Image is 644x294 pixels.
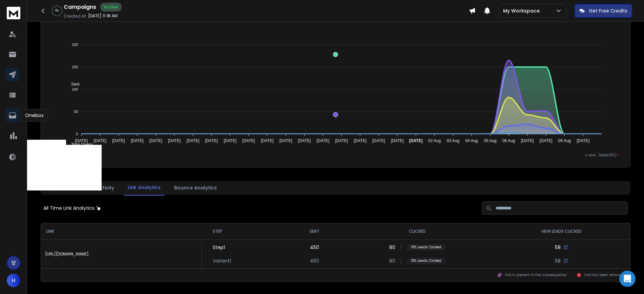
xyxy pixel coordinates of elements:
tspan: [DATE] [242,138,255,143]
tspan: [DATE] [75,138,88,143]
tspan: [DATE] [335,138,348,143]
img: logo [7,7,20,19]
div: Onebox [21,109,48,122]
tspan: [DATE] [112,138,125,143]
tspan: [DATE] [298,138,311,143]
tspan: [DATE] [391,138,404,143]
p: 13 % Leads Clicked [407,257,446,264]
tspan: 09 Aug [558,138,571,143]
tspan: 06 Aug [502,138,515,143]
p: 0 % [55,9,59,13]
div: 58 [555,244,568,251]
button: Link Analytics [124,180,165,196]
p: 13 % Leads Clicked [407,244,446,251]
p: Created At: [64,14,87,19]
th: STEP [202,223,287,240]
p: Variant 1 [213,257,231,264]
button: Activity [92,180,118,195]
tspan: [DATE] [354,138,367,143]
tspan: [DATE] [131,138,144,143]
button: Get Free Credits [575,4,632,18]
tspan: [DATE] [372,138,385,143]
tspan: 150 [72,65,78,69]
p: Get Free Credits [589,7,627,14]
button: Bounce Analytics [170,180,221,195]
tspan: [DATE] [94,138,106,143]
tspan: [DATE] [521,138,534,143]
p: All Time Link Analytics [43,205,95,211]
span: : link is present in the subsequence. [497,272,568,278]
div: 80 [389,244,446,251]
p: 450 [310,257,319,264]
div: Open Intercom Messenger [619,271,636,287]
tspan: [DATE] [577,138,589,143]
tspan: [DATE] [186,138,199,143]
span: Total Opens [66,142,93,147]
p: [DATE] 11:18 AM [88,13,118,19]
tspan: [DATE] [205,138,218,143]
th: SENT [287,223,342,240]
tspan: 02 Aug [428,138,441,143]
tspan: [DATE] [279,138,292,143]
tspan: 100 [72,87,78,91]
tspan: 200 [72,43,78,47]
tspan: 03 Aug [447,138,459,143]
div: 450 [287,244,342,264]
tspan: [DATE] [540,138,553,143]
tspan: 04 Aug [465,138,478,143]
tspan: [DATE] [149,138,162,143]
h1: Campaigns [64,3,96,11]
p: 80 [389,257,395,264]
span: : link has been removed. [577,272,627,278]
tspan: [DATE] [261,138,274,143]
th: LINK [41,223,202,240]
tspan: [DATE] [316,138,329,143]
th: VIEW LEADS CLICKED [493,223,630,240]
tspan: 05 Aug [484,138,496,143]
div: Active [100,3,122,12]
button: H [7,274,20,287]
p: My Workspace [503,7,542,14]
p: 58 [555,257,561,264]
p: x-axis : Date(UTC) [52,153,619,158]
tspan: [DATE] [168,138,181,143]
span: Sent [66,82,80,87]
p: Step 1 [213,244,225,251]
th: CLICKED [342,223,493,240]
p: [URL][DOMAIN_NAME] [45,251,198,257]
tspan: [DATE] [409,138,423,143]
tspan: 50 [74,110,78,114]
tspan: [DATE] [224,138,236,143]
tspan: 0 [76,132,78,136]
